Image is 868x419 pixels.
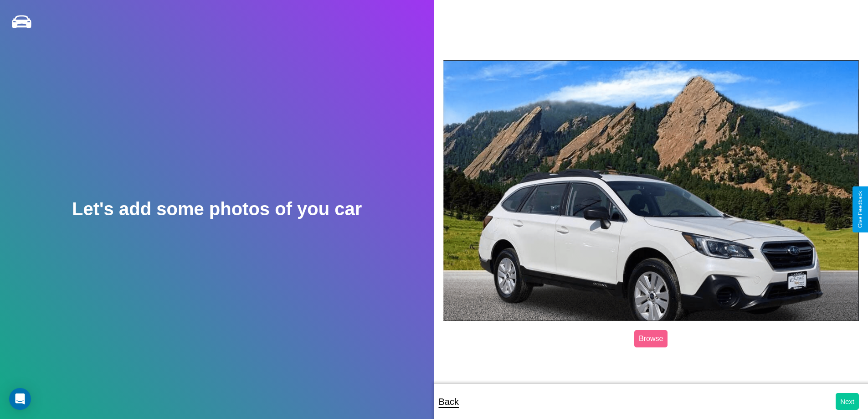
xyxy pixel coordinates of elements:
h2: Let's add some photos of you car [72,199,362,219]
img: posted [443,60,859,321]
p: Back [439,393,459,410]
div: Give Feedback [857,191,863,228]
label: Browse [634,330,668,347]
div: Open Intercom Messenger [9,388,31,410]
button: Next [836,393,859,410]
